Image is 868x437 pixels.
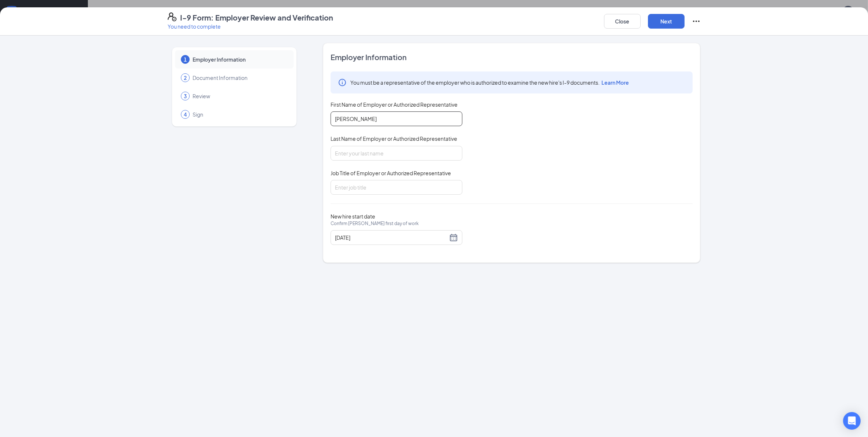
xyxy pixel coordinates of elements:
span: Job Title of Employer or Authorized Representative [331,169,451,177]
svg: FormI9EVerifyIcon [168,12,176,21]
p: You need to complete [168,23,333,30]
span: Employer Information [193,56,286,63]
span: Last Name of Employer or Authorized Representative [331,135,457,142]
input: Enter your last name [331,146,462,161]
span: 2 [184,74,187,81]
svg: Info [338,78,347,87]
span: 3 [184,92,187,100]
span: New hire start date [331,213,419,235]
div: Open Intercom Messenger [843,412,861,430]
span: First Name of Employer or Authorized Representative [331,101,458,108]
span: Sign [193,111,286,118]
a: Learn More [600,79,629,86]
span: Review [193,92,286,100]
input: Enter job title [331,180,462,195]
span: You must be a representative of the employer who is authorized to examine the new hire's I-9 docu... [350,79,629,86]
svg: Ellipses [692,17,701,26]
span: 4 [184,111,187,118]
button: Close [604,14,641,29]
button: Next [648,14,685,29]
span: Employer Information [331,52,693,62]
span: Document Information [193,74,286,81]
span: Learn More [601,79,629,86]
span: 1 [184,56,187,63]
span: Confirm [PERSON_NAME] first day of work [331,220,419,227]
input: 10/15/2025 [335,234,448,242]
h4: I-9 Form: Employer Review and Verification [180,12,333,23]
input: Enter your first name [331,111,462,126]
